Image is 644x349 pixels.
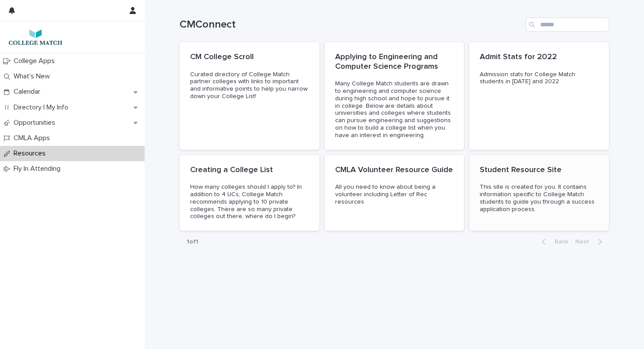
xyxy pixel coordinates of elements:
[10,103,75,112] p: Directory | My Info
[190,71,309,100] div: Curated directory of College Match partner colleges with links to important and informative point...
[535,238,572,246] button: Back
[180,231,205,253] p: 1 of 1
[10,134,57,142] p: CMLA Apps
[10,149,53,158] p: Resources
[190,166,309,175] p: Creating a College List
[572,238,609,246] button: Next
[480,53,598,62] p: Admit Stats for 2022
[325,155,464,231] a: CMLA Volunteer Resource GuideAll you need to know about being a volunteer including Letter of Rec...
[549,239,568,245] span: Back
[180,18,522,31] h1: CMConnect
[335,80,454,139] div: Many College Match students are drawn to engineering and computer science during high school and ...
[335,166,454,175] p: CMLA Volunteer Resource Guide
[480,183,598,213] div: This site is created for you. It contains information specific to College Match students to guide...
[10,165,67,173] p: Fly In Attending
[480,166,598,175] p: Student Resource Site
[10,57,62,65] p: College Apps
[469,42,609,150] a: Admit Stats for 2022Admission stats for College Match students in [DATE] and 2022
[469,155,609,231] a: Student Resource SiteThis site is created for you. It contains information specific to College Ma...
[10,119,62,127] p: Opportunities
[190,183,309,220] div: How many colleges should I apply to? In addition to 4 UCs, College Match recommends applying to 1...
[526,18,609,32] input: Search
[7,28,64,46] img: 7lzNxMuQ9KqU1pwTAr0j
[10,72,57,81] p: What's New
[335,53,454,71] p: Applying to Engineering and Computer Science Programs
[10,88,47,96] p: Calendar
[480,71,598,86] div: Admission stats for College Match students in [DATE] and 2022
[335,183,454,205] div: All you need to know about being a volunteer including Letter of Rec resources
[575,239,594,245] span: Next
[190,53,309,62] p: CM College Scroll
[325,42,464,150] a: Applying to Engineering and Computer Science ProgramsMany College Match students are drawn to eng...
[180,42,319,150] a: CM College ScrollCurated directory of College Match partner colleges with links to important and ...
[180,155,319,231] a: Creating a College ListHow many colleges should I apply to? In addition to 4 UCs, College Match r...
